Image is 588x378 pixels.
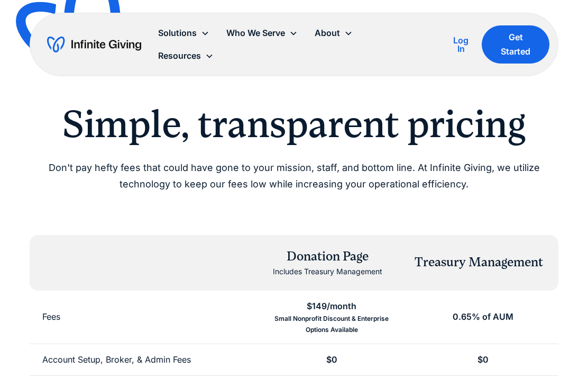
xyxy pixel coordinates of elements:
div: Donation Page [273,248,382,266]
div: Treasury Management [415,254,543,272]
p: Don't pay hefty fees that could have gone to your mission, staff, and bottom line. At Infinite Gi... [30,160,559,192]
a: Get Started [482,25,549,64]
div: Resources [150,44,222,67]
a: Log In [449,34,474,55]
a: home [47,36,142,53]
div: $0 [477,353,489,367]
div: 0.65% of AUM [453,310,513,324]
div: Who We Serve [218,22,306,44]
div: Account Setup, Broker, & Admin Fees [42,353,191,367]
div: Fees [42,310,60,324]
div: Solutions [150,22,218,44]
div: About [306,22,361,44]
h2: Simple, transparent pricing [30,102,559,147]
div: $149/month [307,299,356,313]
div: Resources [158,49,201,63]
div: Solutions [158,26,197,40]
div: Small Nonprofit Discount & Enterprise Options Available [269,313,395,335]
div: Log In [449,36,474,53]
div: Who We Serve [226,26,285,40]
div: Includes Treasury Management [273,265,382,278]
div: $0 [326,353,337,367]
div: About [315,26,340,40]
